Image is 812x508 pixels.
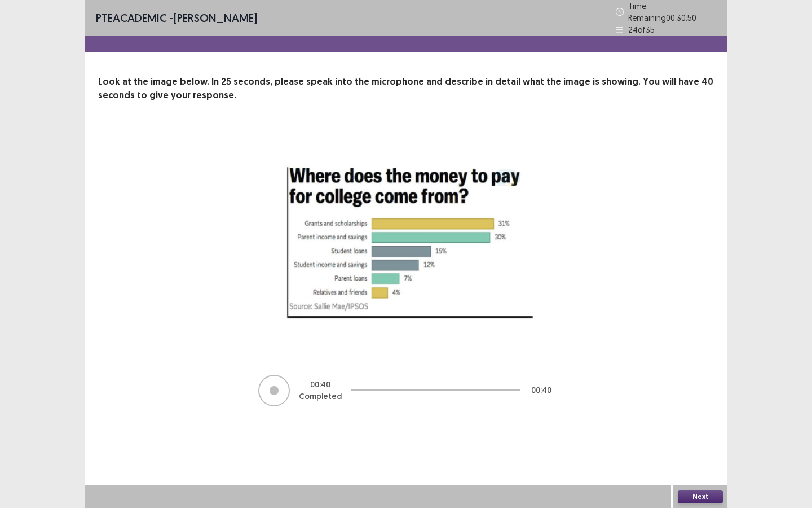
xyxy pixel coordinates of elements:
[310,379,330,391] p: 00 : 40
[678,490,723,503] button: Next
[96,10,257,27] p: - [PERSON_NAME]
[628,24,655,36] p: 24 of 35
[96,11,167,25] span: PTE academic
[265,129,547,351] img: image-description
[531,384,551,396] p: 00 : 40
[98,75,714,102] p: Look at the image below. In 25 seconds, please speak into the microphone and describe in detail w...
[299,391,342,402] p: Completed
